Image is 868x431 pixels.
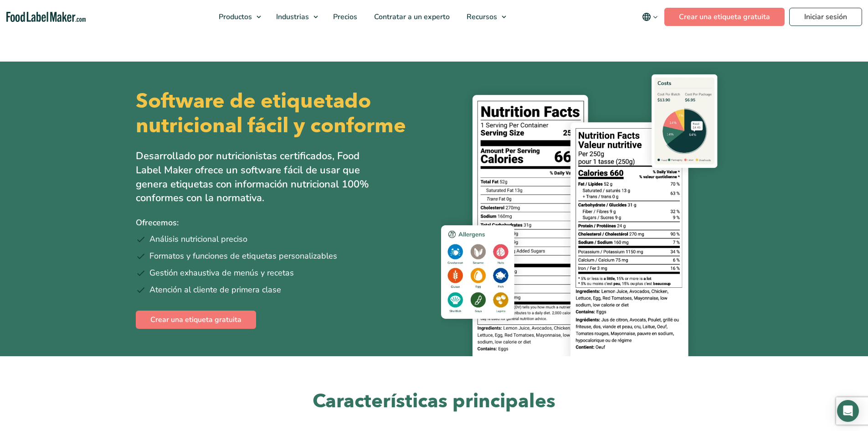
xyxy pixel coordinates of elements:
span: Formatos y funciones de etiquetas personalizables [149,250,337,262]
a: Crear una etiqueta gratuita [664,8,785,26]
p: Desarrollado por nutricionistas certificados, Food Label Maker ofrece un software fácil de usar q... [136,149,373,205]
a: Iniciar sesión [789,8,862,26]
span: Contratar a un experto [371,12,451,22]
span: Atención al cliente de primera clase [149,284,281,296]
span: Análisis nutricional preciso [149,233,247,245]
h2: Características principales [136,389,733,414]
h1: Software de etiquetado nutricional fácil y conforme [136,89,426,138]
a: Crear una etiqueta gratuita [136,311,256,329]
span: Precios [330,12,358,22]
span: Industrias [273,12,310,22]
span: Recursos [464,12,498,22]
span: Productos [216,12,253,22]
span: Gestión exhaustiva de menús y recetas [149,267,294,279]
p: Ofrecemos: [136,216,427,229]
div: Open Intercom Messenger [837,400,859,422]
